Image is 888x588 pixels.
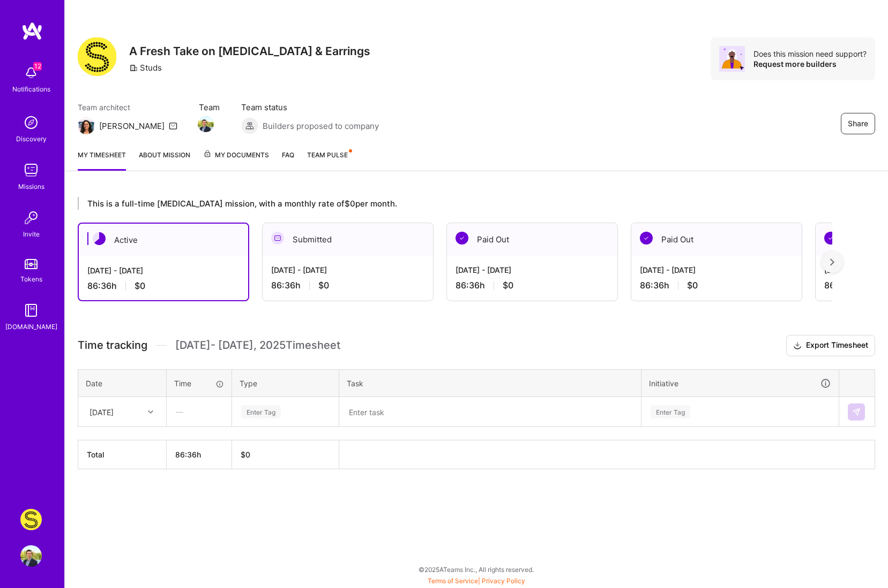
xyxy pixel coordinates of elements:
[241,102,379,113] span: Team status
[482,577,525,585] a: Privacy Policy
[129,62,162,73] div: Studs
[199,102,220,113] span: Team
[282,149,294,171] a: FAQ
[129,64,138,72] i: icon CompanyGray
[640,264,793,276] div: [DATE] - [DATE]
[232,440,339,469] th: $0
[33,62,42,71] span: 12
[78,149,126,171] a: My timesheet
[78,102,177,113] span: Team architect
[271,264,424,276] div: [DATE] - [DATE]
[824,232,837,245] img: Paid Out
[139,149,190,171] a: About Mission
[318,280,329,291] span: $0
[87,280,240,292] div: 86:36 h
[456,232,468,245] img: Paid Out
[447,223,617,256] div: Paid Out
[21,21,43,41] img: logo
[99,120,165,132] div: [PERSON_NAME]
[89,406,114,417] div: [DATE]
[848,118,868,129] span: Share
[167,398,231,426] div: —
[307,149,351,171] a: Team Pulse
[203,149,269,171] a: My Documents
[78,37,116,76] img: Company Logo
[78,440,167,469] th: Total
[20,509,42,530] img: Studs: A Fresh Take on Ear Piercing & Earrings
[169,121,177,130] i: icon Mail
[198,116,214,132] img: Team Member Avatar
[78,369,167,397] th: Date
[841,113,875,134] button: Share
[20,273,42,285] div: Tokens
[232,369,339,397] th: Type
[12,83,50,95] div: Notifications
[503,280,513,291] span: $0
[456,264,609,276] div: [DATE] - [DATE]
[339,369,641,397] th: Task
[271,280,424,291] div: 86:36 h
[241,117,258,134] img: Builders proposed to company
[263,223,433,256] div: Submitted
[651,403,690,420] div: Enter Tag
[129,44,370,58] h3: A Fresh Take on [MEDICAL_DATA] & Earrings
[753,59,867,69] div: Request more builders
[174,378,224,389] div: Time
[456,280,609,291] div: 86:36 h
[753,49,867,59] div: Does this mission need support?
[18,509,44,530] a: Studs: A Fresh Take on Ear Piercing & Earrings
[16,133,47,144] div: Discovery
[199,115,213,133] a: Team Member Avatar
[793,340,802,352] i: icon Download
[263,120,379,132] span: Builders proposed to company
[87,265,240,276] div: [DATE] - [DATE]
[631,223,802,256] div: Paid Out
[78,197,832,210] div: This is a full-time [MEDICAL_DATA] mission, with a monthly rate of $0 per month.
[687,280,698,291] span: $0
[640,280,793,291] div: 86:36 h
[25,259,38,269] img: tokens
[78,339,147,352] span: Time tracking
[241,403,281,420] div: Enter Tag
[719,46,745,72] img: Avatar
[852,408,861,416] img: Submit
[64,556,888,583] div: © 2025 ATeams Inc., All rights reserved.
[20,207,42,228] img: Invite
[93,232,106,245] img: Active
[428,577,478,585] a: Terms of Service
[20,62,42,83] img: bell
[20,300,42,321] img: guide book
[271,232,284,245] img: Submitted
[20,545,42,567] img: User Avatar
[203,149,269,161] span: My Documents
[135,280,145,292] span: $0
[786,335,875,356] button: Export Timesheet
[18,545,44,567] a: User Avatar
[148,409,153,415] i: icon Chevron
[18,181,44,192] div: Missions
[307,151,348,159] span: Team Pulse
[640,232,653,245] img: Paid Out
[830,258,834,266] img: right
[23,228,40,240] div: Invite
[649,377,831,390] div: Initiative
[5,321,57,332] div: [DOMAIN_NAME]
[175,339,340,352] span: [DATE] - [DATE] , 2025 Timesheet
[20,112,42,133] img: discovery
[78,117,95,134] img: Team Architect
[20,159,42,181] img: teamwork
[79,224,248,256] div: Active
[167,440,232,469] th: 86:36h
[428,577,525,585] span: |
